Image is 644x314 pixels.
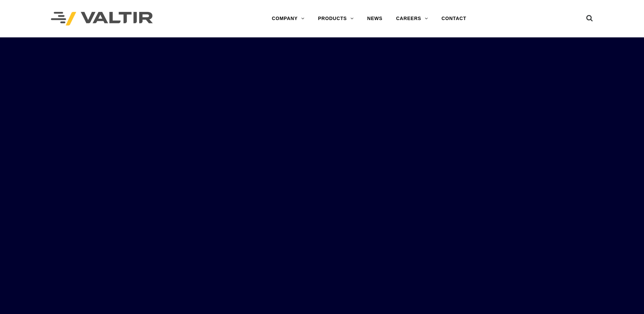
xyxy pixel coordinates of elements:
a: CONTACT [435,12,473,25]
img: Valtir [51,12,153,26]
a: COMPANY [265,12,311,25]
a: CAREERS [389,12,435,25]
a: NEWS [361,12,389,25]
a: PRODUCTS [311,12,361,25]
